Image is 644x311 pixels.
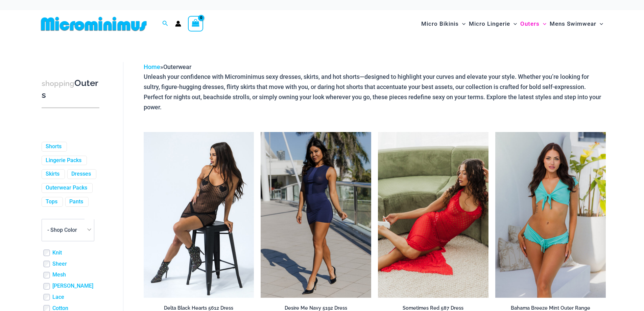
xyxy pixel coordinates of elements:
[378,132,488,298] a: Sometimes Red 587 Dress 10Sometimes Red 587 Dress 09Sometimes Red 587 Dress 09
[46,184,87,192] a: Outerwear Packs
[163,63,191,70] span: Outerwear
[459,15,466,32] span: Menu Toggle
[52,283,93,290] a: [PERSON_NAME]
[69,198,83,205] a: Pants
[52,249,62,257] a: Knit
[469,15,510,32] span: Micro Lingerie
[144,63,160,70] a: Home
[38,16,149,31] img: MM SHOP LOGO FLAT
[46,157,81,164] a: Lingerie Packs
[46,143,62,150] a: Shorts
[419,13,606,35] nav: Site Navigation
[46,171,59,178] a: Skirts
[550,15,596,32] span: Mens Swimwear
[421,15,459,32] span: Micro Bikinis
[144,72,606,112] p: Unleash your confidence with Microminimus sexy dresses, skirts, and hot shorts—designed to highli...
[175,21,181,27] a: Account icon link
[495,132,606,298] a: Bahama Breeze Mint 9116 Crop Top 5119 Shorts 01v2Bahama Breeze Mint 9116 Crop Top 5119 Shorts 04v...
[42,219,94,241] span: - Shop Color
[144,63,191,70] span: »
[42,219,94,241] span: - Shop Color
[540,15,546,32] span: Menu Toggle
[467,14,519,34] a: Micro LingerieMenu ToggleMenu Toggle
[52,271,66,279] a: Mesh
[548,14,605,34] a: Mens SwimwearMenu ToggleMenu Toggle
[188,16,204,31] a: View Shopping Cart, empty
[510,15,517,32] span: Menu Toggle
[144,132,254,298] a: Delta Black Hearts 5612 Dress 05Delta Black Hearts 5612 Dress 04Delta Black Hearts 5612 Dress 04
[162,20,168,28] a: Search icon link
[378,132,488,298] img: Sometimes Red 587 Dress 10
[46,198,57,205] a: Tops
[420,14,467,34] a: Micro BikinisMenu ToggleMenu Toggle
[596,15,603,32] span: Menu Toggle
[47,227,77,233] span: - Shop Color
[261,132,371,298] a: Desire Me Navy 5192 Dress 11Desire Me Navy 5192 Dress 09Desire Me Navy 5192 Dress 09
[144,132,254,298] img: Delta Black Hearts 5612 Dress 05
[42,77,99,101] h3: Outers
[261,132,371,298] img: Desire Me Navy 5192 Dress 11
[42,79,74,88] span: shopping
[520,15,540,32] span: Outers
[519,14,548,34] a: OutersMenu ToggleMenu Toggle
[52,261,67,268] a: Sheer
[52,294,64,301] a: Lace
[495,132,606,298] img: Bahama Breeze Mint 9116 Crop Top 5119 Shorts 01v2
[71,171,91,178] a: Dresses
